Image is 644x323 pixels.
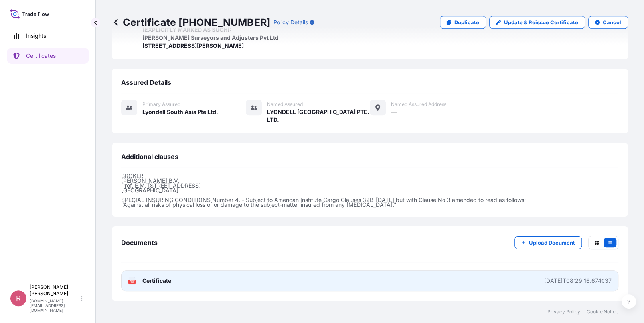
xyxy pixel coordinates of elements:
p: [DOMAIN_NAME][EMAIL_ADDRESS][DOMAIN_NAME] [30,298,79,313]
p: Cancel [603,18,621,26]
span: LYONDELL [GEOGRAPHIC_DATA] PTE. LTD. [267,108,370,124]
p: Update & Reissue Certificate [504,18,578,26]
span: Certificate [142,277,171,285]
a: Duplicate [440,16,486,29]
span: R [16,294,21,302]
span: — [391,108,397,116]
p: Upload Document [529,239,575,247]
span: Additional clauses [121,153,178,161]
a: Update & Reissue Certificate [489,16,585,29]
p: [PERSON_NAME] [PERSON_NAME] [30,284,79,297]
span: Documents [121,239,158,247]
button: Cancel [588,16,628,29]
p: Certificate [PHONE_NUMBER] [112,16,270,29]
p: Duplicate [454,18,479,26]
a: PDFCertificate[DATE]T08:29:16.674037 [121,270,618,291]
span: Primary assured [142,101,180,108]
p: BROKER: [PERSON_NAME] B.V. Prof. E.M. [STREET_ADDRESS] [GEOGRAPHIC_DATA] SPECIAL INSURING CONDITI... [121,174,618,207]
span: Named Assured Address [391,101,446,108]
a: Insights [7,28,89,44]
button: Upload Document [514,236,582,249]
a: Privacy Policy [547,309,580,315]
span: Assured Details [121,78,171,86]
text: PDF [130,280,135,283]
p: Policy Details [273,18,308,26]
div: [DATE]T08:29:16.674037 [544,277,612,285]
p: Certificates [26,52,56,60]
span: Lyondell South Asia Pte Ltd. [142,108,218,116]
a: Cookie Notice [587,309,618,315]
span: Named Assured [267,101,303,108]
p: Insights [26,32,46,40]
a: Certificates [7,48,89,64]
